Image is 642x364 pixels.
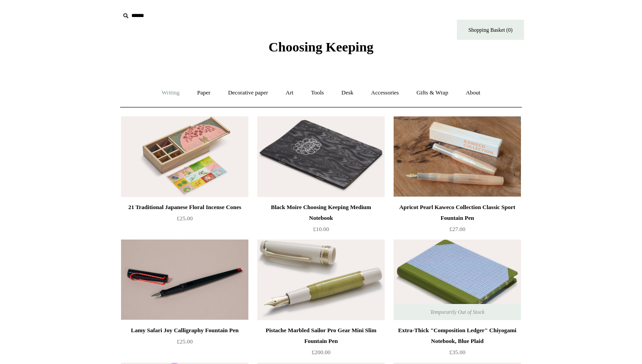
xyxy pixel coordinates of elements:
[257,240,385,320] a: Pistache Marbled Sailor Pro Gear Mini Slim Fountain Pen Pistache Marbled Sailor Pro Gear Mini Sli...
[257,325,385,362] a: Pistache Marbled Sailor Pro Gear Mini Slim Fountain Pen £200.00
[121,116,248,197] a: 21 Traditional Japanese Floral Incense Cones 21 Traditional Japanese Floral Incense Cones
[312,349,330,355] span: £200.00
[457,20,524,40] a: Shopping Basket (0)
[121,240,248,320] img: Lamy Safari Joy Calligraphy Fountain Pen
[257,202,385,239] a: Black Moire Choosing Keeping Medium Notebook £10.00
[257,240,385,320] img: Pistache Marbled Sailor Pro Gear Mini Slim Fountain Pen
[220,81,276,105] a: Decorative paper
[363,81,407,105] a: Accessories
[257,116,385,197] a: Black Moire Choosing Keeping Medium Notebook Black Moire Choosing Keeping Medium Notebook
[260,325,382,347] div: Pistache Marbled Sailor Pro Gear Mini Slim Fountain Pen
[189,81,219,105] a: Paper
[394,202,521,239] a: Apricot Pearl Kaweco Collection Classic Sport Fountain Pen £27.00
[334,81,362,105] a: Desk
[313,226,329,232] span: £10.00
[278,81,301,105] a: Art
[121,116,248,197] img: 21 Traditional Japanese Floral Incense Cones
[177,215,193,222] span: £25.00
[396,325,519,347] div: Extra-Thick "Composition Ledger" Chiyogami Notebook, Blue Plaid
[396,202,519,223] div: Apricot Pearl Kaweco Collection Classic Sport Fountain Pen
[394,116,521,197] a: Apricot Pearl Kaweco Collection Classic Sport Fountain Pen Apricot Pearl Kaweco Collection Classi...
[257,116,385,197] img: Black Moire Choosing Keeping Medium Notebook
[449,226,465,232] span: £27.00
[121,202,248,239] a: 21 Traditional Japanese Floral Incense Cones £25.00
[177,338,193,345] span: £25.00
[269,47,373,53] a: Choosing Keeping
[123,325,246,336] div: Lamy Safari Joy Calligraphy Fountain Pen
[121,240,248,320] a: Lamy Safari Joy Calligraphy Fountain Pen Lamy Safari Joy Calligraphy Fountain Pen
[260,202,382,223] div: Black Moire Choosing Keeping Medium Notebook
[408,81,456,105] a: Gifts & Wrap
[303,81,332,105] a: Tools
[394,325,521,362] a: Extra-Thick "Composition Ledger" Chiyogami Notebook, Blue Plaid £35.00
[394,116,521,197] img: Apricot Pearl Kaweco Collection Classic Sport Fountain Pen
[449,349,465,355] span: £35.00
[154,81,188,105] a: Writing
[121,325,248,362] a: Lamy Safari Joy Calligraphy Fountain Pen £25.00
[123,202,246,213] div: 21 Traditional Japanese Floral Incense Cones
[269,39,373,54] span: Choosing Keeping
[394,240,521,320] a: Extra-Thick "Composition Ledger" Chiyogami Notebook, Blue Plaid Extra-Thick "Composition Ledger" ...
[394,240,521,320] img: Extra-Thick "Composition Ledger" Chiyogami Notebook, Blue Plaid
[458,81,489,105] a: About
[421,304,493,320] span: Temporarily Out of Stock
